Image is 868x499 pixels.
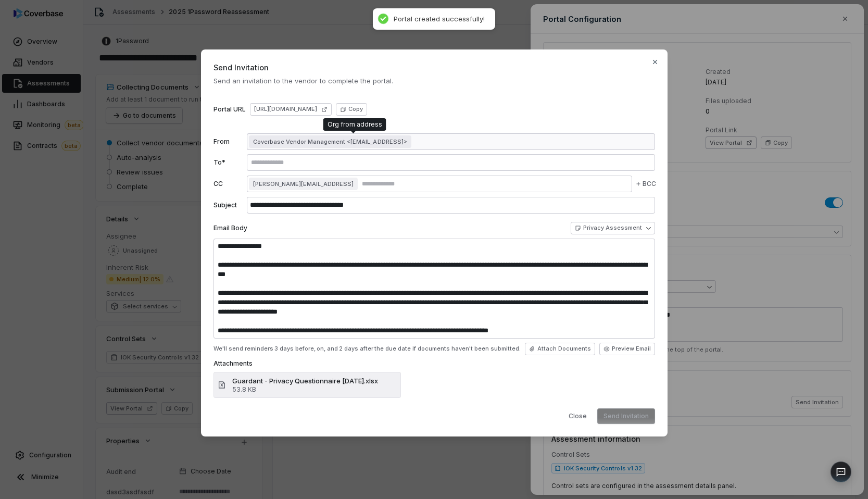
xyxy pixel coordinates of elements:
span: We'll send reminders [213,345,273,353]
span: 53.8 KB [232,385,378,394]
a: [URL][DOMAIN_NAME] [250,103,332,116]
span: Guardant - Privacy Questionnaire [DATE].xlsx [232,376,378,385]
button: Copy [336,103,367,116]
label: From [213,138,243,146]
div: Org from address [328,120,382,129]
button: BCC [633,172,658,196]
label: Attachments [213,359,655,368]
label: CC [213,180,243,188]
button: Close [562,408,593,424]
span: on, and [317,345,338,352]
span: the due date if documents haven't been submitted. [374,345,521,353]
span: Coverbase Vendor Management <[EMAIL_ADDRESS]> [253,138,407,146]
span: [PERSON_NAME][EMAIL_ADDRESS] [253,180,354,188]
div: Portal created successfully! [394,15,485,23]
span: Send an invitation to the vendor to complete the portal. [213,76,655,85]
label: Portal URL [213,105,246,114]
button: Attach Documents [525,343,595,355]
button: Preview Email [599,343,655,355]
label: Subject [213,201,243,209]
span: 2 days after [339,345,373,352]
span: Attach Documents [537,345,591,353]
span: Send Invitation [213,62,655,73]
label: Email Body [213,224,247,232]
span: 3 days before, [274,345,316,352]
